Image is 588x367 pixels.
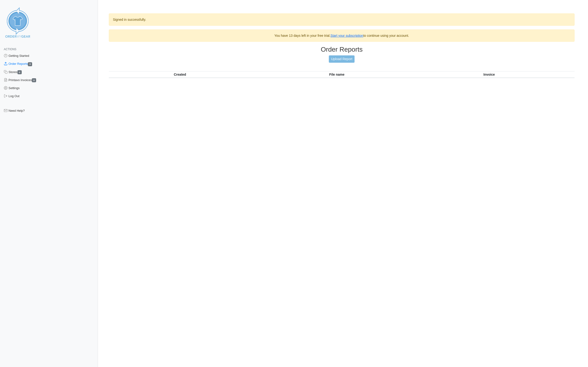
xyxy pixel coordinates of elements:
div: You have 13 days left in your free trial. to continue using your account. [109,29,575,42]
span: 0 [17,70,22,74]
span: 0 [32,78,36,82]
a: Start your subscription [330,34,363,37]
span: 0 [28,62,32,66]
th: Invoice [423,71,556,78]
th: Created [109,71,251,78]
a: Upload Report [329,55,354,63]
span: Actions [4,48,16,51]
th: File name [251,71,423,78]
h3: Order Reports [109,45,575,54]
div: Signed in successfully. [109,13,575,26]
